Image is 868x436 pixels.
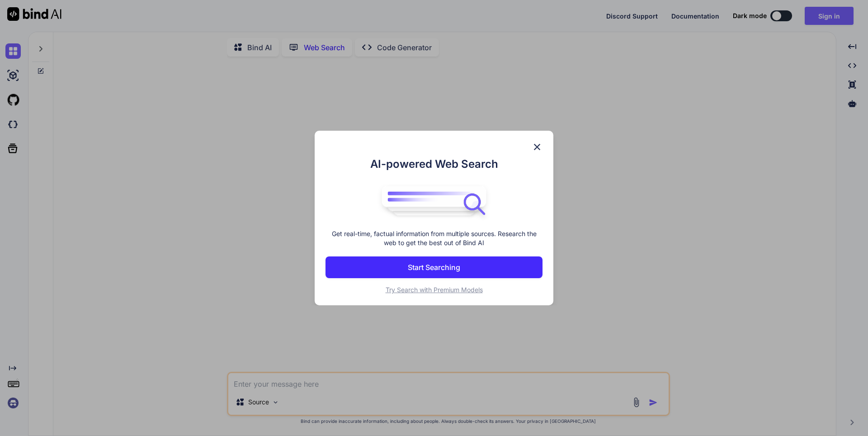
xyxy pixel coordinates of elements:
[375,181,493,220] img: bind logo
[532,142,542,152] img: close
[325,229,542,247] p: Get real-time, factual information from multiple sources. Research the web to get the best out of...
[408,262,460,273] p: Start Searching
[325,256,542,278] button: Start Searching
[386,286,483,294] span: Try Search with Premium Models
[325,156,542,172] h1: AI-powered Web Search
